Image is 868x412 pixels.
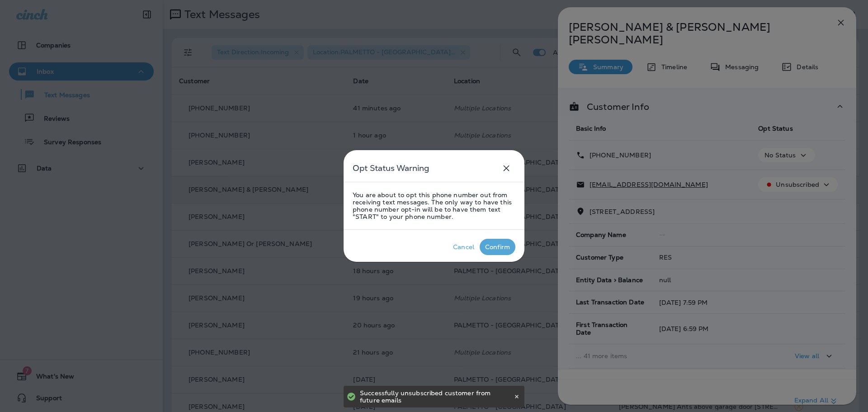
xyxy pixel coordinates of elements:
[485,243,510,251] div: Confirm
[480,239,515,255] button: Confirm
[353,191,515,220] p: You are about to opt this phone number out from receiving text messages. The only way to have thi...
[497,159,515,177] button: close
[448,239,480,255] button: Cancel
[360,386,512,407] div: Successfully unsubscribed customer from future emails
[353,161,429,175] h5: Opt Status Warning
[453,243,474,251] div: Cancel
